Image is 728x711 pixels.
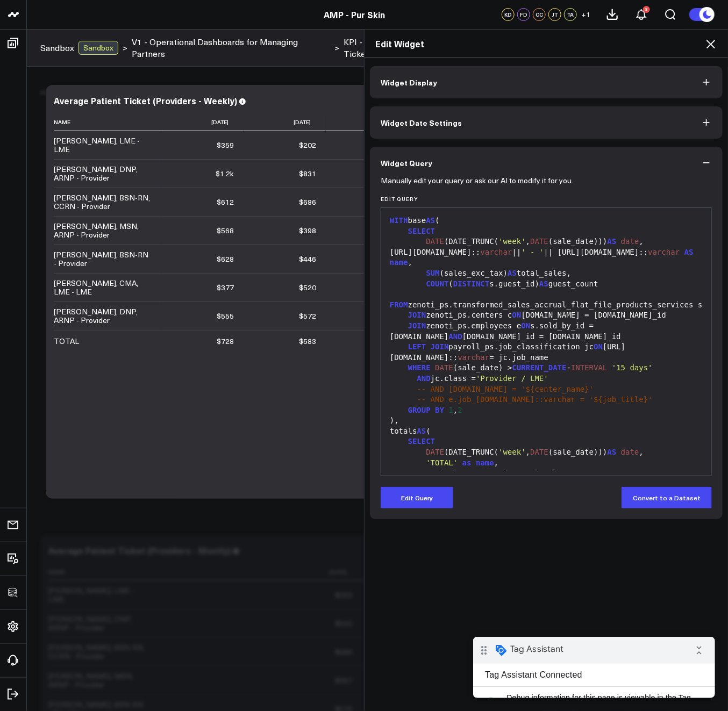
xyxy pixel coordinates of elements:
span: DATE [435,363,453,372]
span: 'week' [498,448,526,456]
span: DATE [426,448,444,456]
span: WITH [390,216,408,225]
span: AS [608,448,617,456]
button: Widget Query [370,147,723,179]
div: base ( [387,216,706,226]
span: JOIN [431,342,449,351]
span: Debug information for this page is viewable in the Tag Assistant window [33,55,224,77]
span: COUNT [426,279,448,288]
span: INTERVAL [571,363,607,372]
span: 2 [458,406,462,414]
button: Widget Date Settings [370,106,723,139]
span: SELECT [408,437,436,446]
div: 3 [643,6,650,13]
div: ), [387,415,706,426]
span: -- AND [DOMAIN_NAME] = '${center_name}' [417,385,594,393]
span: name [390,258,408,267]
label: Edit Query [381,196,712,202]
button: Widget Display [370,66,723,98]
div: , [387,458,706,469]
span: + 1 [582,11,591,18]
span: 1 [449,406,453,414]
div: totals ( [387,426,706,437]
i: Collapse debug badge [215,3,237,24]
button: +1 [580,8,593,21]
div: (sale_date) > - [387,363,706,374]
h2: Edit Widget [375,38,717,49]
span: -- AND e.job_[DOMAIN_NAME]::varchar = '${job_title}' [417,395,653,404]
div: TA [564,8,577,21]
div: JT [548,8,561,21]
div: , [387,405,706,416]
span: SUM [426,269,439,277]
span: varchar [648,248,680,256]
div: KD [502,8,515,21]
div: (sales_exc_tax) total_sales, [387,468,706,479]
div: jc.class = [387,374,706,384]
div: (DATE_TRUNC( , (sale_date))) , [387,236,706,247]
span: ON [521,321,530,330]
span: DATE [530,448,548,456]
span: ON [512,311,522,319]
span: CURRENT_DATE [512,363,567,372]
span: GROUP [408,406,431,414]
span: 'TOTAL' [426,458,458,467]
span: '15 days' [612,363,653,372]
div: ( s.guest_id) guest_count [387,279,706,290]
span: AS [508,269,517,277]
div: zenoti_ps.employees e s.sold_by_id = [DOMAIN_NAME] [DOMAIN_NAME]_id = [DOMAIN_NAME]_id [387,321,706,342]
span: SELECT [408,227,436,235]
span: AND [417,374,431,383]
span: LEFT [408,342,426,351]
span: as [462,458,472,467]
span: SUM [426,469,439,477]
span: DATE [530,237,548,246]
span: AS [426,216,435,225]
p: Manually edit your query or ask our AI to modify it for you. [381,176,573,185]
span: ON [594,342,603,351]
span: BY [435,406,444,414]
span: AS [508,469,517,477]
span: Widget Query [381,159,432,167]
a: AMP - Pur Skin [324,9,386,20]
span: AS [539,279,548,288]
span: date [621,448,639,456]
span: ' - ' [521,248,544,256]
span: JOIN [408,321,426,330]
span: DATE [426,237,444,246]
span: Widget Display [381,78,437,87]
div: [URL][DOMAIN_NAME]:: || || [URL][DOMAIN_NAME]:: , [387,247,706,268]
span: AS [684,248,694,256]
button: Convert to a Dataset [622,487,712,508]
span: AND [449,332,462,341]
button: Edit Query [381,487,453,508]
span: JOIN [408,311,426,319]
i: check_circle [9,55,26,77]
div: FD [517,8,530,21]
div: CC [533,8,546,21]
span: Widget Date Settings [381,118,462,127]
span: name [476,458,494,467]
div: payroll_ps.job_classification jc [URL][DOMAIN_NAME]:: = jc.job_name [387,342,706,363]
span: AS [608,237,617,246]
span: AS [417,427,426,435]
span: WHERE [408,363,431,372]
span: date [621,237,639,246]
div: (DATE_TRUNC( , (sale_date))) , [387,447,706,458]
div: (sales_exc_tax) total_sales, [387,268,706,279]
span: DISTINCT [453,279,489,288]
div: zenoti_ps.centers c [DOMAIN_NAME] = [DOMAIN_NAME]_id [387,310,706,321]
span: varchar [458,353,489,362]
span: 'week' [498,237,526,246]
span: FROM [390,300,408,309]
span: varchar [481,248,512,256]
div: zenoti_ps.transformed_sales_accrual_flat_file_products_services s [387,289,706,310]
span: 'Provider / LME' [476,374,548,383]
span: Tag Assistant [37,7,90,18]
